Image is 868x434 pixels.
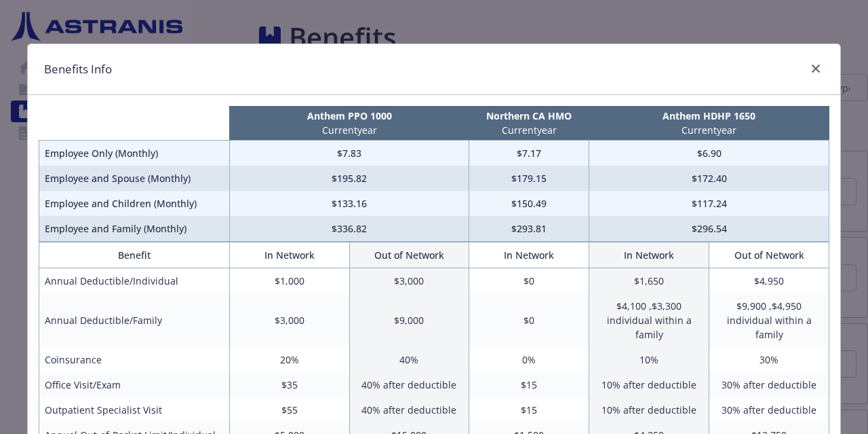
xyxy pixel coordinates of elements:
th: In Network [469,242,589,268]
td: $133.16 [229,191,469,216]
td: Employee and Spouse (Monthly) [39,166,230,191]
td: $195.82 [229,166,469,191]
p: Anthem PPO 1000 [232,109,467,123]
p: Northern CA HMO [472,109,587,123]
td: $0 [469,293,589,347]
td: $4,100 ,$3,300 individual within a family [589,293,709,347]
th: Out of Network [349,242,469,268]
td: $336.82 [229,216,469,242]
p: Current year [592,123,827,137]
a: close [808,60,824,77]
p: Current year [472,123,587,137]
td: 30% [709,347,829,372]
td: 10% after deductible [589,397,709,422]
td: $35 [229,372,349,397]
th: Out of Network [709,242,829,268]
td: 20% [229,347,349,372]
p: Current year [232,123,467,137]
td: $3,000 [229,293,349,347]
td: $296.54 [589,216,829,242]
td: 40% after deductible [349,372,469,397]
td: 40% after deductible [349,397,469,422]
td: 0% [469,347,589,372]
td: $150.49 [469,191,589,216]
td: Coinsurance [39,347,230,372]
td: $1,650 [589,268,709,294]
td: $6.90 [589,141,829,166]
td: $7.17 [469,141,589,166]
h1: Benefits Info [44,60,112,78]
td: $293.81 [469,216,589,242]
td: $3,000 [349,268,469,294]
td: $0 [469,268,589,294]
td: Office Visit/Exam [39,372,230,397]
td: Employee and Family (Monthly) [39,216,230,242]
td: $15 [469,397,589,422]
td: Outpatient Specialist Visit [39,397,230,422]
td: $4,950 [709,268,829,294]
th: Benefit [39,242,230,268]
th: intentionally left blank [39,106,230,141]
p: Anthem HDHP 1650 [592,109,827,123]
td: $9,900 ,$4,950 individual within a family [709,293,829,347]
th: In Network [589,242,709,268]
td: Employee and Children (Monthly) [39,191,230,216]
td: $9,000 [349,293,469,347]
td: $172.40 [589,166,829,191]
td: 40% [349,347,469,372]
td: Annual Deductible/Individual [39,268,230,294]
td: 10% after deductible [589,372,709,397]
td: 30% after deductible [709,397,829,422]
td: 30% after deductible [709,372,829,397]
td: 10% [589,347,709,372]
td: $179.15 [469,166,589,191]
td: $15 [469,372,589,397]
td: Employee Only (Monthly) [39,141,230,166]
td: $117.24 [589,191,829,216]
td: $55 [229,397,349,422]
td: $1,000 [229,268,349,294]
th: In Network [229,242,349,268]
td: Annual Deductible/Family [39,293,230,347]
td: $7.83 [229,141,469,166]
